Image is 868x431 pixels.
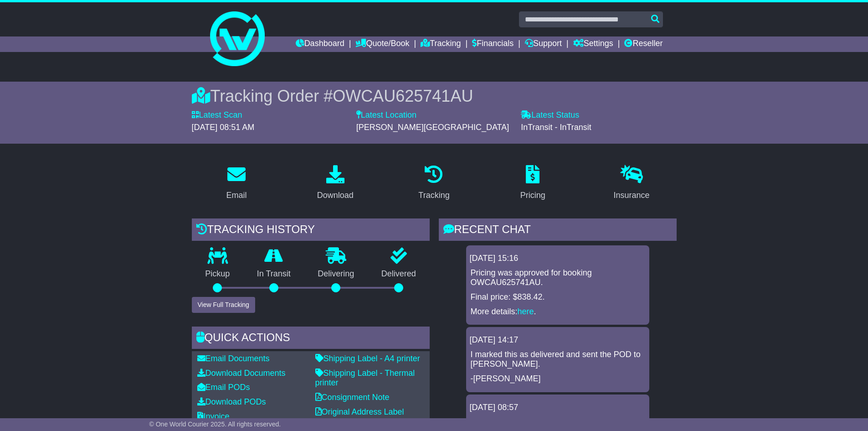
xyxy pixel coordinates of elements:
[470,254,646,264] div: [DATE] 15:16
[197,369,286,378] a: Download Documents
[520,189,545,202] div: Pricing
[296,36,344,52] a: Dashboard
[315,393,390,402] a: Consignment Note
[192,218,430,243] div: Tracking history
[518,307,534,316] a: here
[192,110,242,120] label: Latest Scan
[418,189,449,202] div: Tracking
[197,383,250,392] a: Email PODs
[471,292,645,302] p: Final price: $838.42.
[471,307,645,317] p: More details: .
[521,110,579,120] label: Latest Status
[315,407,404,416] a: Original Address Label
[471,350,645,369] p: I marked this as delivered and sent the POD to [PERSON_NAME].
[311,162,360,205] a: Download
[197,412,230,421] a: Invoice
[412,162,455,205] a: Tracking
[368,269,430,279] p: Delivered
[573,36,613,52] a: Settings
[192,123,255,132] span: [DATE] 08:51 AM
[192,327,430,351] div: Quick Actions
[315,354,420,363] a: Shipping Label - A4 printer
[614,189,650,202] div: Insurance
[220,162,252,205] a: Email
[608,162,656,205] a: Insurance
[624,36,663,52] a: Reseller
[421,36,461,52] a: Tracking
[525,36,562,52] a: Support
[356,110,416,120] label: Latest Location
[521,123,591,132] span: InTransit - InTransit
[243,269,304,279] p: In Transit
[470,403,646,413] div: [DATE] 08:57
[471,268,645,288] p: Pricing was approved for booking OWCAU625741AU.
[514,162,551,205] a: Pricing
[439,218,677,243] div: RECENT CHAT
[192,297,255,313] button: View Full Tracking
[355,36,409,52] a: Quote/Book
[317,189,354,202] div: Download
[304,269,368,279] p: Delivering
[315,369,415,388] a: Shipping Label - Thermal printer
[472,36,514,52] a: Financials
[470,335,646,345] div: [DATE] 14:17
[471,374,645,384] p: -[PERSON_NAME]
[192,86,677,106] div: Tracking Order #
[197,354,270,363] a: Email Documents
[197,397,266,406] a: Download PODs
[333,87,473,105] span: OWCAU625741AU
[192,269,244,279] p: Pickup
[356,123,509,132] span: [PERSON_NAME][GEOGRAPHIC_DATA]
[226,189,247,202] div: Email
[149,421,281,428] span: © One World Courier 2025. All rights reserved.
